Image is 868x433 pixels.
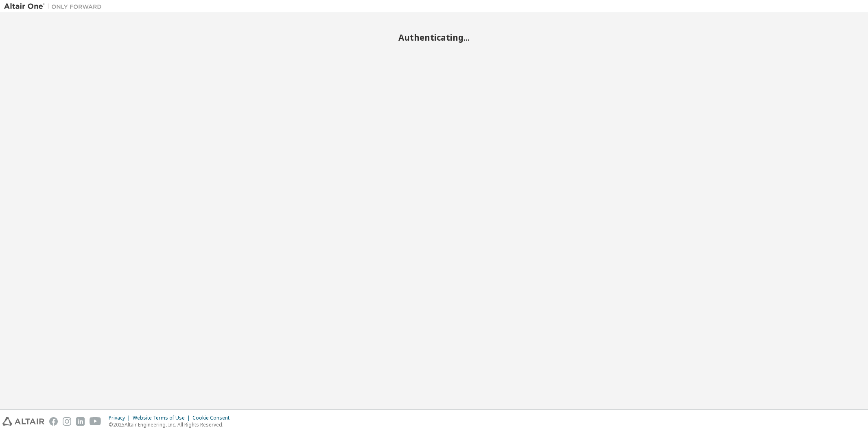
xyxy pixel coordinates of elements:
div: Website Terms of Use [133,415,192,421]
p: © 2025 Altair Engineering, Inc. All Rights Reserved. [109,421,234,428]
img: Altair One [4,2,106,11]
div: Privacy [109,415,133,421]
img: youtube.svg [90,417,101,426]
img: facebook.svg [49,417,58,426]
h2: Authenticating... [4,32,864,43]
img: instagram.svg [63,417,71,426]
div: Cookie Consent [192,415,234,421]
img: linkedin.svg [76,417,85,426]
img: altair_logo.svg [2,417,44,426]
